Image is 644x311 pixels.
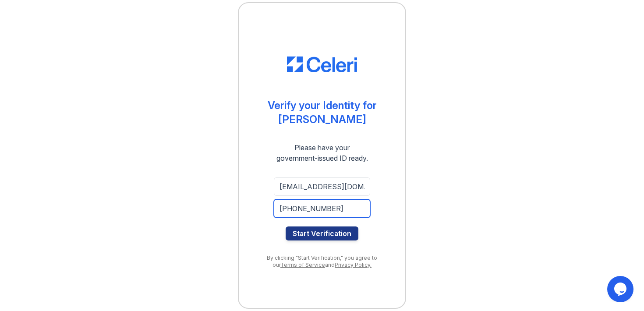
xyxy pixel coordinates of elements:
input: Phone [274,199,370,218]
div: Please have your government-issued ID ready. [261,142,384,163]
img: CE_Logo_Blue-a8612792a0a2168367f1c8372b55b34899dd931a85d93a1a3d3e32e68fde9ad4.png [287,57,357,72]
button: Start Verification [286,226,358,240]
input: Email [274,177,370,196]
div: By clicking "Start Verification," you agree to our and [256,254,388,269]
div: Verify your Identity for [PERSON_NAME] [268,99,377,127]
a: Privacy Policy. [335,262,372,268]
a: Terms of Service [280,262,325,268]
iframe: chat widget [607,276,635,302]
